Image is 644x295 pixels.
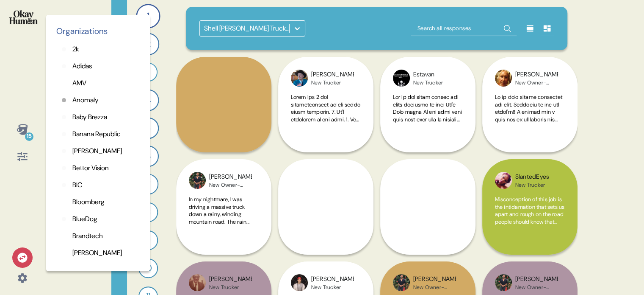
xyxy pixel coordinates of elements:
[138,230,158,250] div: 9
[72,197,105,207] p: Bloomberg
[72,214,97,224] p: BlueDog
[72,112,107,122] p: Baby Brezza
[209,284,252,291] div: New Trucker
[515,182,550,188] div: New Trucker
[72,231,103,241] p: Brandtech
[72,248,122,258] p: [PERSON_NAME]
[291,274,308,291] img: profilepic_6607632739316811.jpg
[515,79,558,86] div: New Owner-Operator
[138,258,158,278] div: 10
[311,275,354,284] div: [PERSON_NAME]
[311,79,354,86] div: New Trucker
[413,70,443,79] div: Estavan
[53,25,111,37] div: Organizations
[72,146,122,156] p: [PERSON_NAME]
[209,182,252,188] div: New Owner-Operator
[189,274,206,291] img: profilepic_6580702128709085.jpg
[291,70,308,87] img: profilepic_6149036291871425.jpg
[137,33,159,56] div: 2
[9,10,38,24] img: okayhuman.3b1b6348.png
[25,132,33,141] div: 15
[515,275,558,284] div: [PERSON_NAME]
[72,44,79,54] p: 2k
[138,63,157,81] div: 3
[72,78,86,88] p: AMV
[393,70,410,87] img: profilepic_6419625861420333.jpg
[137,146,158,167] div: 6
[204,23,290,34] div: Shell [PERSON_NAME] Truckers Research
[311,284,354,291] div: New Trucker
[137,118,159,139] div: 5
[515,70,558,79] div: [PERSON_NAME]
[209,275,252,284] div: [PERSON_NAME]
[515,284,558,291] div: New Owner-Operator
[311,70,354,79] div: [PERSON_NAME]
[495,172,512,189] img: profilepic_6371446516225301.jpg
[72,129,121,139] p: Banana Republic
[393,274,410,291] img: profilepic_9711243272284004.jpg
[413,284,456,291] div: New Owner-Operator
[413,275,456,284] div: [PERSON_NAME]
[138,174,158,195] div: 7
[189,172,206,189] img: profilepic_9711243272284004.jpg
[411,21,517,36] input: Search all responses
[72,95,99,105] p: Anomaly
[413,79,443,86] div: New Trucker
[72,180,82,190] p: BIC
[495,274,512,291] img: profilepic_9711243272284004.jpg
[72,163,109,173] p: Bettor Vision
[72,61,92,71] p: Adidas
[137,89,159,111] div: 4
[138,202,158,222] div: 8
[515,172,550,182] div: SlantedEyes
[209,172,252,182] div: [PERSON_NAME]
[495,70,512,87] img: profilepic_6745147788841355.jpg
[136,4,160,28] div: 1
